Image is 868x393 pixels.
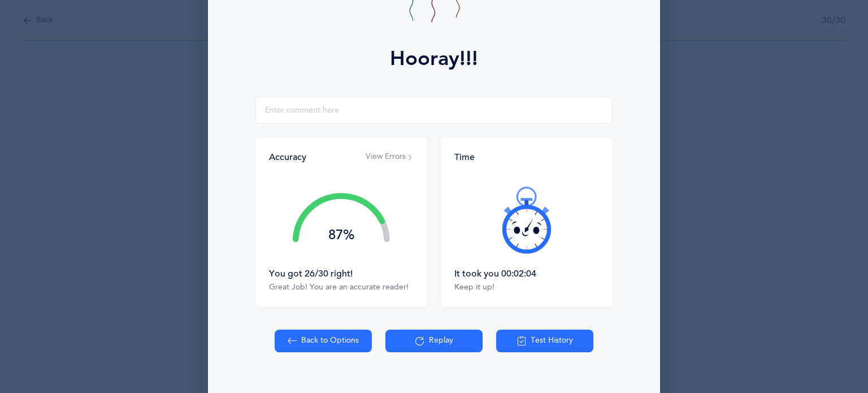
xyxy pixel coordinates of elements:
div: It took you 00:02:04 [454,267,599,280]
button: Replay [385,330,483,352]
div: You got 26/30 right! [269,267,414,280]
div: Time [454,151,599,163]
div: Great Job! You are an accurate reader! [269,282,414,293]
div: Accuracy [269,151,306,163]
button: View Errors [366,152,414,163]
button: Back to Options [275,330,372,352]
button: Test History [496,330,593,352]
input: Enter comment here [255,97,613,124]
div: Hooray!!! [390,44,478,74]
div: 87% [293,228,390,242]
div: Keep it up! [454,282,599,293]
